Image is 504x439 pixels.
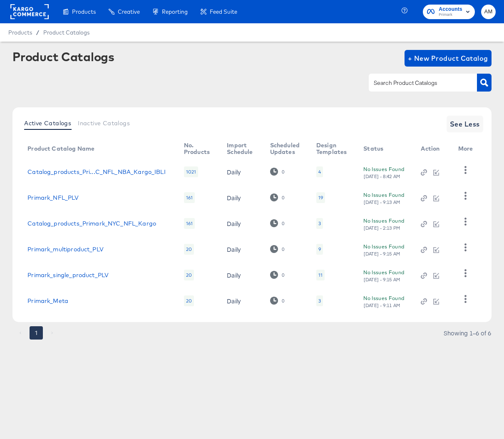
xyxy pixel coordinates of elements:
[27,145,94,152] div: Product Catalog Name
[316,142,347,155] div: Design Templates
[447,116,483,132] button: See Less
[78,120,130,126] span: Inactive Catalogs
[220,211,263,236] td: Daily
[184,295,194,306] div: 20
[270,245,285,253] div: 0
[43,29,89,36] a: Product Catalogs
[8,29,32,36] span: Products
[318,194,323,201] div: 19
[27,194,79,201] a: Primark_NFL_PLV
[24,120,71,126] span: Active Catalogs
[318,246,321,253] div: 9
[408,52,488,64] span: + New Product Catalog
[162,8,188,15] span: Reporting
[439,12,462,18] span: Primark
[318,298,321,304] div: 3
[270,168,285,176] div: 0
[484,7,492,17] span: AM
[281,195,285,201] div: 0
[316,270,325,280] div: 11
[184,270,194,280] div: 20
[27,272,109,278] a: Primark_single_product_PLV
[270,142,300,155] div: Scheduled Updates
[27,169,165,175] a: Catalog_products_Pri...C_NFL_NBA_Kargo_IBLI
[481,5,496,19] button: AM
[12,326,60,340] nav: pagination navigation
[281,221,285,226] div: 0
[443,330,492,336] div: Showing 1–6 of 6
[452,139,483,159] th: More
[281,246,285,252] div: 0
[316,295,323,306] div: 3
[30,326,43,340] button: page 1
[423,5,475,19] button: AccountsPrimark
[316,166,323,177] div: 4
[316,192,325,203] div: 19
[27,298,68,304] a: Primark_Meta
[220,262,263,288] td: Daily
[220,185,263,211] td: Daily
[281,169,285,175] div: 0
[32,29,43,36] span: /
[12,50,114,63] div: Product Catalogs
[184,142,210,155] div: No. Products
[281,298,285,304] div: 0
[372,78,461,88] input: Search Product Catalogs
[270,219,285,227] div: 0
[210,8,237,15] span: Feed Suite
[184,244,194,255] div: 20
[357,139,414,159] th: Status
[316,218,323,229] div: 3
[450,118,480,130] span: See Less
[318,169,321,175] div: 4
[72,8,96,15] span: Products
[184,166,199,177] div: 1021
[220,288,263,314] td: Daily
[318,272,323,278] div: 11
[270,271,285,279] div: 0
[27,220,156,227] a: Catalog_products_Primark_NYC_NFL_Kargo
[118,8,140,15] span: Creative
[220,159,263,185] td: Daily
[184,192,195,203] div: 161
[318,220,321,227] div: 3
[439,5,462,14] span: Accounts
[270,193,285,201] div: 0
[27,246,104,253] a: Primark_multiproduct_PLV
[281,272,285,278] div: 0
[220,236,263,262] td: Daily
[405,50,492,67] button: + New Product Catalog
[227,142,253,155] div: Import Schedule
[414,139,451,159] th: Action
[270,297,285,305] div: 0
[184,218,195,229] div: 161
[316,244,323,255] div: 9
